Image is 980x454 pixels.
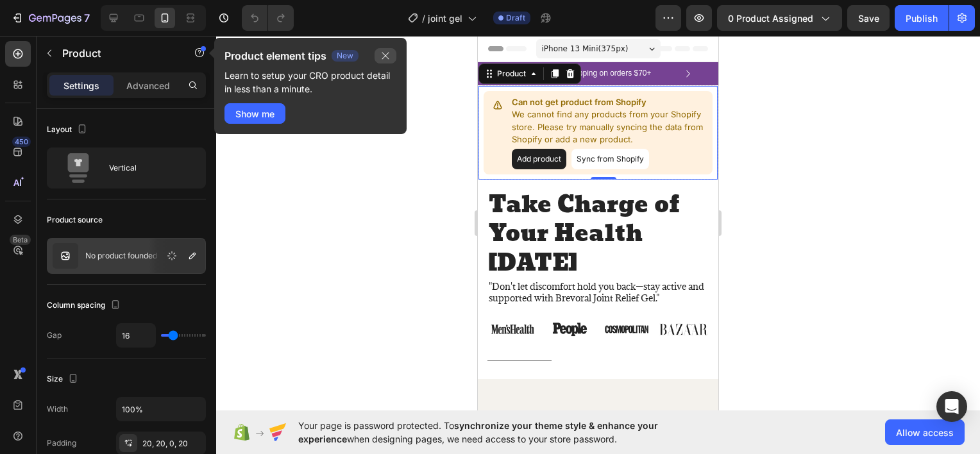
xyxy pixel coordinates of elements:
[936,391,967,422] div: Open Intercom Messenger
[47,214,103,226] div: Product source
[847,5,890,31] button: Save
[117,398,205,421] input: Auto
[63,79,99,92] p: Settings
[126,79,170,92] p: Advanced
[5,5,96,31] button: 7
[85,251,157,260] p: No product founded
[62,46,171,61] p: Product
[422,12,425,25] span: /
[47,297,123,314] div: Column spacing
[428,12,462,25] span: joint gel
[53,243,78,269] img: no image transparent
[896,426,954,439] span: Allow access
[47,121,90,139] div: Layout
[858,13,879,24] span: Save
[298,420,658,444] span: synchronize your theme style & enhance your experience
[109,153,187,183] div: Vertical
[47,403,68,415] div: Width
[12,137,31,147] div: 450
[84,10,90,26] p: 7
[728,12,813,25] span: 0 product assigned
[298,419,708,446] span: Your page is password protected. To when designing pages, we need access to your store password.
[117,324,155,347] input: Auto
[506,12,525,24] span: Draft
[885,419,965,445] button: Allow access
[47,437,76,449] div: Padding
[47,371,81,388] div: Size
[142,438,203,450] div: 20, 20, 0, 20
[717,5,842,31] button: 0 product assigned
[10,235,31,245] div: Beta
[242,5,294,31] div: Undo/Redo
[47,330,62,341] div: Gap
[895,5,949,31] button: Publish
[906,12,938,25] div: Publish
[478,36,718,410] iframe: Design area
